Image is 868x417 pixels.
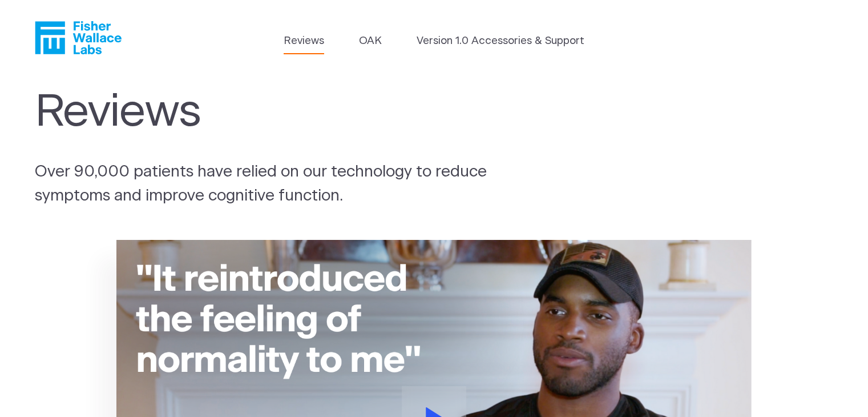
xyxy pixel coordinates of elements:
a: Reviews [284,33,324,49]
a: Fisher Wallace [35,21,122,54]
a: Version 1.0 Accessories & Support [417,33,584,49]
h1: Reviews [35,86,510,139]
a: OAK [359,33,382,49]
p: Over 90,000 patients have relied on our technology to reduce symptoms and improve cognitive funct... [35,161,534,209]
